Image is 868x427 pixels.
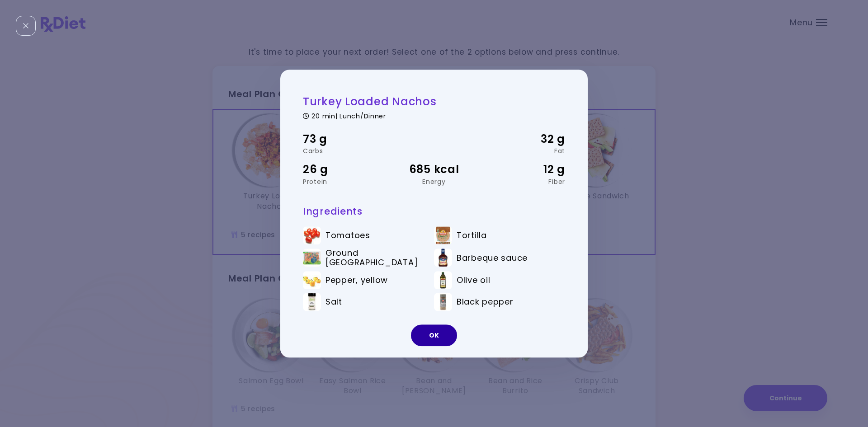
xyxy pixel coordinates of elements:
span: Barbeque sauce [457,253,528,263]
div: 20 min | Lunch/Dinner [303,111,565,119]
div: Energy [390,178,477,185]
h2: Turkey Loaded Nachos [303,94,565,108]
div: Close [16,16,36,36]
div: Carbs [303,148,390,154]
span: Ground [GEOGRAPHIC_DATA] [325,248,421,267]
div: 26 g [303,161,390,178]
div: Fiber [478,178,565,185]
span: Salt [325,297,342,307]
h3: Ingredients [303,205,565,217]
div: 685 kcal [390,161,477,178]
span: Tortilla [457,230,487,240]
div: 73 g [303,131,390,148]
button: OK [411,324,457,346]
span: Pepper, yellow [325,275,388,285]
div: Fat [478,148,565,154]
span: Olive oil [457,275,490,285]
span: Tomatoes [325,230,370,240]
span: Black pepper [457,297,514,307]
div: Protein [303,178,390,185]
div: 12 g [478,161,565,178]
div: 32 g [478,131,565,148]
